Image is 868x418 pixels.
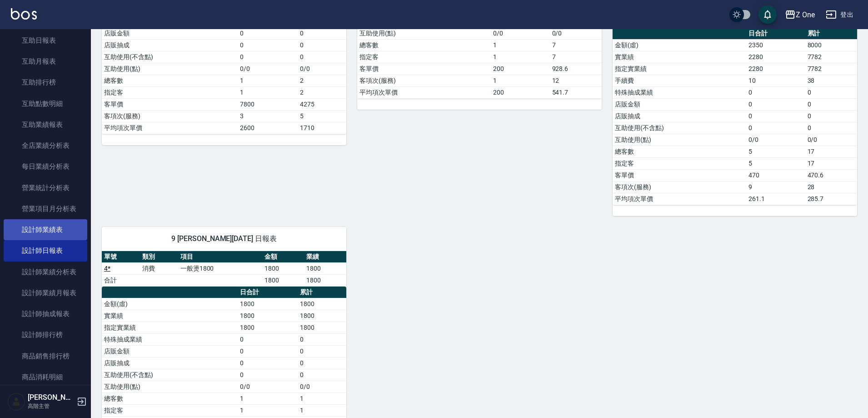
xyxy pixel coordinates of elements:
th: 項目 [178,251,262,263]
td: 1 [491,51,550,63]
td: 0 [746,110,805,122]
td: 0 [298,51,346,63]
td: 0 [746,86,805,98]
td: 客單價 [613,169,746,181]
td: 17 [805,157,857,169]
a: 設計師日報表 [4,240,87,261]
td: 總客數 [613,146,746,157]
td: 實業績 [613,51,746,63]
td: 指定客 [357,51,491,63]
td: 7 [550,39,602,51]
td: 客項次(服務) [102,110,238,122]
td: 0 [805,122,857,134]
td: 1800 [238,322,298,333]
td: 0 [298,333,346,345]
td: 客單價 [357,63,491,75]
td: 7782 [805,51,857,63]
td: 店販抽成 [102,39,238,51]
td: 特殊抽成業績 [102,333,238,345]
th: 類別 [140,251,178,263]
td: 指定客 [102,404,238,416]
td: 1800 [238,298,298,310]
td: 指定客 [102,86,238,98]
td: 1 [238,75,298,86]
td: 1800 [262,274,304,286]
td: 1 [298,393,346,404]
td: 1800 [304,274,346,286]
td: 1800 [298,310,346,322]
a: 營業統計分析表 [4,177,87,198]
td: 互助使用(不含點) [613,122,746,134]
td: 實業績 [102,310,238,322]
td: 0 [805,110,857,122]
td: 1 [491,39,550,51]
a: 互助月報表 [4,51,87,72]
td: 2280 [746,63,805,75]
td: 互助使用(不含點) [102,369,238,381]
span: 9 [PERSON_NAME][DATE] 日報表 [113,234,335,243]
td: 470.6 [805,169,857,181]
a: 互助業績報表 [4,114,87,135]
td: 0 [805,86,857,98]
td: 1800 [298,322,346,333]
td: 0 [238,369,298,381]
td: 0 [238,51,298,63]
td: 手續費 [613,75,746,86]
td: 總客數 [102,393,238,404]
td: 470 [746,169,805,181]
a: 營業項目月分析表 [4,198,87,219]
td: 指定實業績 [613,63,746,75]
td: 店販抽成 [613,110,746,122]
td: 客項次(服務) [613,181,746,193]
td: 5 [746,146,805,157]
th: 日合計 [238,287,298,298]
td: 1 [238,86,298,98]
th: 金額 [262,251,304,263]
td: 1 [298,404,346,416]
td: 消費 [140,262,178,274]
td: 0 [746,122,805,134]
td: 0/0 [491,27,550,39]
td: 928.6 [550,63,602,75]
a: 商品消耗明細 [4,367,87,388]
td: 0 [298,27,346,39]
td: 互助使用(點) [613,134,746,146]
td: 3 [238,110,298,122]
td: 0/0 [746,134,805,146]
td: 1 [238,404,298,416]
td: 互助使用(點) [102,381,238,393]
td: 8000 [805,39,857,51]
td: 0/0 [805,134,857,146]
button: 登出 [822,6,857,23]
td: 2280 [746,51,805,63]
td: 5 [298,110,346,122]
td: 0/0 [238,63,298,75]
td: 互助使用(點) [357,27,491,39]
td: 0/0 [550,27,602,39]
td: 5 [746,157,805,169]
a: 互助日報表 [4,30,87,51]
h5: [PERSON_NAME] [28,393,74,402]
td: 店販金額 [102,345,238,357]
button: Z One [781,5,818,24]
td: 541.7 [550,86,602,98]
td: 0 [298,345,346,357]
a: 設計師抽成報表 [4,303,87,324]
td: 店販抽成 [102,357,238,369]
a: 設計師業績月報表 [4,282,87,303]
td: 0/0 [298,381,346,393]
td: 7800 [238,98,298,110]
th: 累計 [298,287,346,298]
td: 1 [238,393,298,404]
td: 2350 [746,39,805,51]
td: 17 [805,146,857,157]
a: 全店業績分析表 [4,135,87,156]
td: 互助使用(點) [102,63,238,75]
img: Person [7,393,25,411]
td: 特殊抽成業績 [613,86,746,98]
td: 一般燙1800 [178,262,262,274]
td: 0/0 [238,381,298,393]
a: 互助排行榜 [4,72,87,93]
td: 總客數 [102,75,238,86]
td: 0 [805,98,857,110]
